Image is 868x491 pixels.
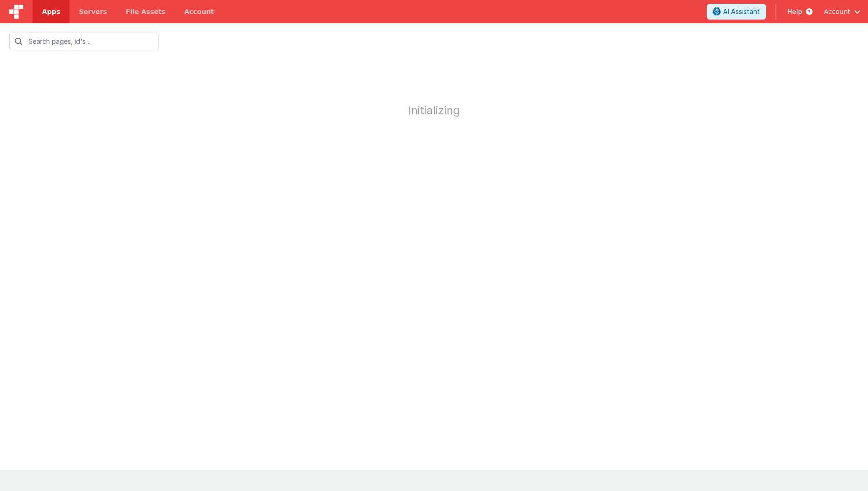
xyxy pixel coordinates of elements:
button: AI Assistant [707,4,766,20]
button: Account [824,7,861,16]
span: AI Assistant [723,7,760,16]
span: Apps [42,7,60,16]
span: Account [824,7,850,16]
input: Search pages, id's ... [9,33,158,50]
span: Servers [79,7,107,16]
span: File Assets [126,7,166,16]
span: Help [787,7,802,16]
